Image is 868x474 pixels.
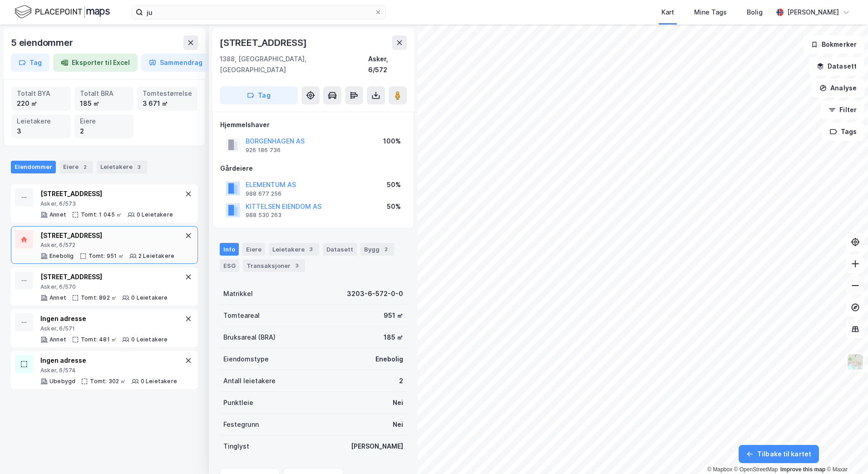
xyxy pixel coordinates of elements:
div: [PERSON_NAME] [787,7,839,18]
div: 50% [387,201,401,212]
iframe: Chat Widget [823,430,868,474]
div: 3 671 ㎡ [143,99,192,109]
div: Asker, 6/572 [40,242,174,249]
div: Punktleie [223,397,253,408]
div: 2 [381,245,390,254]
div: 2 [80,126,128,136]
div: Matrikkel [223,288,253,299]
div: 988 530 263 [246,212,281,219]
div: Info [220,243,239,256]
button: Sammendrag [141,54,210,72]
div: Annet [49,294,66,301]
div: 2 [399,375,403,386]
div: Bygg [360,243,394,256]
div: 2 [80,163,89,172]
div: [STREET_ADDRESS] [40,230,174,241]
div: [STREET_ADDRESS] [40,272,168,282]
div: ESG [220,259,239,272]
div: Antall leietakere [223,375,276,386]
div: [STREET_ADDRESS] [220,35,309,50]
div: Annet [49,211,66,218]
div: Leietakere [17,116,65,126]
div: Tomt: 481 ㎡ [81,336,117,343]
input: Søk på adresse, matrikkel, gårdeiere, leietakere eller personer [143,5,375,19]
img: logo.f888ab2527a4732fd821a326f86c7f29.svg [15,4,110,20]
div: 100% [383,136,401,147]
div: Ubebygd [49,378,75,385]
div: 5 eiendommer [11,35,75,50]
div: Asker, 6/572 [368,54,407,75]
div: Asker, 6/570 [40,283,168,291]
div: 185 ㎡ [80,99,128,109]
div: Tomt: 1 045 ㎡ [81,211,122,218]
div: Eiendommer [11,161,56,173]
button: Tag [220,86,298,104]
div: 3 [306,245,316,254]
div: 951 ㎡ [384,310,403,321]
div: Ingen adresse [40,355,177,366]
div: Hjemmelshaver [220,119,406,130]
div: 2 Leietakere [138,252,174,260]
div: Leietakere [269,243,319,256]
div: Eiere [80,116,128,126]
div: Leietakere [97,161,147,173]
div: Tinglyst [223,441,249,452]
div: Enebolig [49,252,74,260]
div: Annet [49,336,66,343]
img: Z [847,353,864,370]
div: Tomt: 951 ㎡ [89,252,124,260]
button: Datasett [809,57,864,75]
div: Tomt: 892 ㎡ [81,294,117,301]
button: Filter [821,101,864,119]
button: Bokmerker [803,35,864,54]
div: Kart [661,7,674,18]
div: Eiendomstype [223,354,269,365]
div: 185 ㎡ [384,332,403,343]
button: Tag [11,54,49,72]
div: Transaksjoner [243,259,305,272]
div: Nei [393,419,403,430]
div: Ingen adresse [40,313,168,324]
div: Bolig [747,7,763,18]
div: [STREET_ADDRESS] [40,188,173,199]
div: Asker, 6/571 [40,325,168,332]
div: 0 Leietakere [137,211,173,218]
a: OpenStreetMap [734,466,778,473]
div: 926 186 736 [246,147,281,154]
div: 50% [387,179,401,190]
div: 3 [292,261,301,270]
div: Datasett [323,243,357,256]
a: Mapbox [707,466,732,473]
div: 988 677 256 [246,190,281,197]
div: Mine Tags [694,7,727,18]
button: Eksporter til Excel [53,54,138,72]
button: Tags [822,123,864,141]
div: 3203-6-572-0-0 [347,288,403,299]
div: 3 [17,126,65,136]
div: Totalt BYA [17,89,65,99]
div: Nei [393,397,403,408]
div: Festegrunn [223,419,259,430]
div: Asker, 6/573 [40,200,173,207]
div: Gårdeiere [220,163,406,174]
div: Bruksareal (BRA) [223,332,276,343]
div: Eiere [59,161,93,173]
div: 3 [134,163,143,172]
div: Tomteareal [223,310,260,321]
div: 220 ㎡ [17,99,65,109]
div: 0 Leietakere [141,378,177,385]
a: Improve this map [780,466,825,473]
div: Tomt: 302 ㎡ [90,378,126,385]
div: 1388, [GEOGRAPHIC_DATA], [GEOGRAPHIC_DATA] [220,54,368,75]
button: Analyse [812,79,864,97]
div: 0 Leietakere [131,336,168,343]
div: Tomtestørrelse [143,89,192,99]
div: Asker, 6/574 [40,367,177,374]
div: [PERSON_NAME] [351,441,403,452]
div: Totalt BRA [80,89,128,99]
div: Eiere [242,243,265,256]
button: Tilbake til kartet [739,445,819,463]
div: Enebolig [375,354,403,365]
div: 0 Leietakere [131,294,168,301]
